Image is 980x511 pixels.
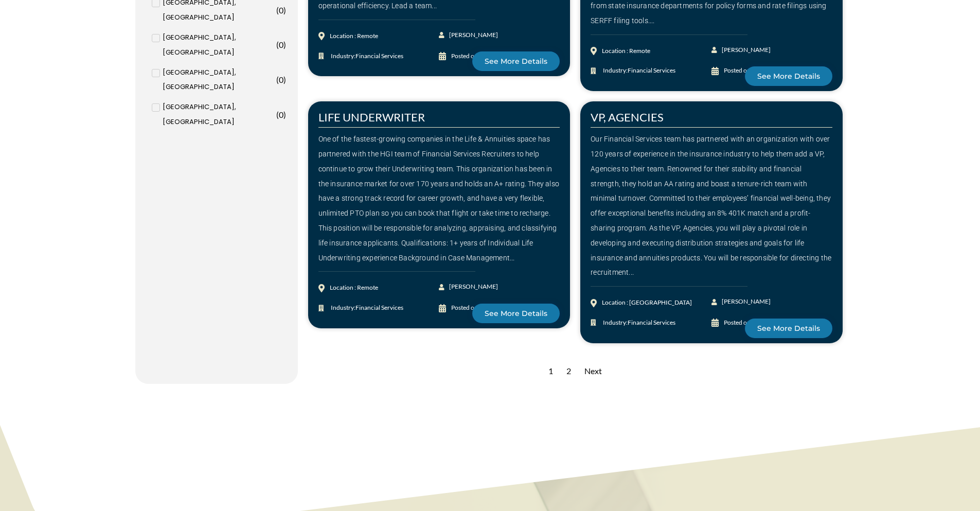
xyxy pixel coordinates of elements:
a: [PERSON_NAME] [711,294,772,309]
span: [PERSON_NAME] [447,279,498,294]
span: [PERSON_NAME] [719,43,771,58]
span: ) [283,40,286,49]
span: ) [283,75,286,84]
div: Next [579,359,607,384]
span: ) [283,5,286,15]
a: VP, AGENCIES [591,110,664,124]
a: LIFE UNDERWRITER [318,110,425,124]
div: Location : Remote [602,44,650,59]
span: ( [276,5,279,15]
span: [GEOGRAPHIC_DATA], [GEOGRAPHIC_DATA] [163,65,274,95]
a: [PERSON_NAME] [711,43,772,58]
div: Location : Remote [330,280,378,295]
a: See More Details [472,51,560,71]
span: [GEOGRAPHIC_DATA], [GEOGRAPHIC_DATA] [163,30,274,60]
span: ( [276,75,279,84]
span: ( [276,110,279,119]
span: See More Details [757,73,820,80]
span: 0 [279,40,283,49]
span: See More Details [485,58,547,65]
a: [PERSON_NAME] [439,279,499,294]
span: [PERSON_NAME] [447,28,498,43]
div: Our Financial Services team has partnered with an organization with over 120 years of experience ... [591,132,832,280]
span: [GEOGRAPHIC_DATA], [GEOGRAPHIC_DATA] [163,100,274,130]
div: 2 [561,359,576,384]
div: Location : Remote [330,29,378,44]
span: See More Details [485,310,547,317]
span: 0 [279,75,283,84]
a: See More Details [745,319,832,338]
div: 1 [543,359,558,384]
div: One of the fastest-growing companies in the Life & Annuities space has partnered with the HGI tea... [318,132,560,265]
span: [PERSON_NAME] [719,294,771,309]
span: 0 [279,110,283,119]
a: [PERSON_NAME] [439,28,499,43]
span: ( [276,40,279,49]
div: Location : [GEOGRAPHIC_DATA] [602,295,692,310]
span: ) [283,110,286,119]
a: See More Details [745,66,832,86]
span: See More Details [757,325,820,332]
a: See More Details [472,304,560,323]
span: 0 [279,5,283,15]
